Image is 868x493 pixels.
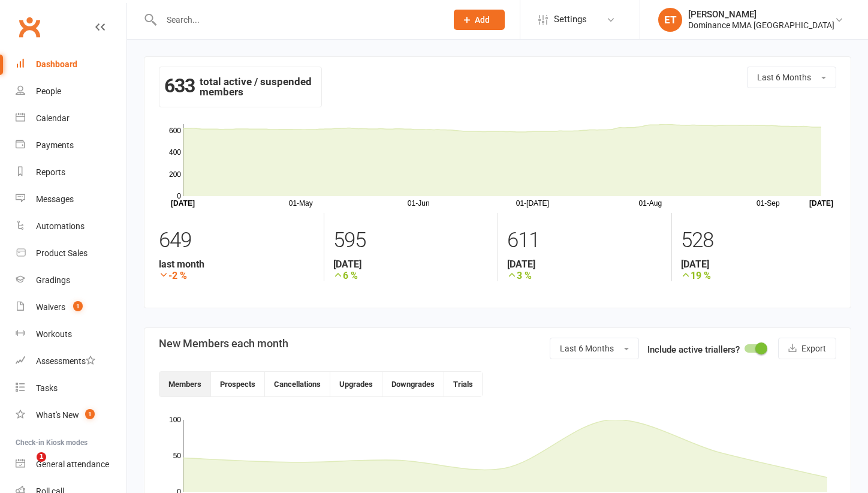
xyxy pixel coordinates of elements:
button: Add [454,10,505,30]
div: Waivers [36,302,65,312]
button: Prospects [211,372,265,396]
a: Reports [16,159,126,186]
div: Reports [36,167,65,177]
div: Gradings [36,275,70,285]
div: 649 [159,223,315,258]
strong: 3 % [507,270,662,281]
a: Workouts [16,321,126,348]
div: Workouts [36,329,72,339]
div: 611 [507,223,662,258]
label: Include active triallers? [647,342,740,357]
span: 1 [85,409,95,419]
a: Messages [16,186,126,213]
a: Clubworx [14,12,44,42]
iframe: Intercom live chat [12,452,41,481]
button: Last 6 Months [550,338,639,359]
strong: 19 % [681,270,836,281]
div: Tasks [36,383,58,393]
div: Automations [36,221,85,231]
a: Automations [16,213,126,240]
div: Payments [36,140,74,150]
div: 528 [681,223,836,258]
div: Dashboard [36,59,77,69]
input: Search... [158,11,438,28]
a: People [16,78,126,105]
a: Payments [16,132,126,159]
strong: 6 % [333,270,489,281]
strong: last month [159,258,315,270]
div: Dominance MMA [GEOGRAPHIC_DATA] [688,20,834,31]
div: ET [658,8,682,32]
a: Tasks [16,375,126,402]
button: Cancellations [265,372,330,396]
h3: New Members each month [159,338,288,350]
a: Assessments [16,348,126,375]
button: Last 6 Months [747,67,836,88]
button: Downgrades [382,372,444,396]
button: Upgrades [330,372,382,396]
a: Waivers 1 [16,294,126,321]
div: [PERSON_NAME] [688,9,834,20]
span: 1 [73,301,83,311]
div: Product Sales [36,248,88,258]
button: Trials [444,372,482,396]
strong: [DATE] [681,258,836,270]
div: Calendar [36,113,70,123]
strong: -2 % [159,270,315,281]
div: What's New [36,410,79,420]
div: 595 [333,223,489,258]
div: General attendance [36,459,109,469]
span: Last 6 Months [757,73,811,82]
span: Last 6 Months [560,344,614,353]
span: 1 [37,452,46,462]
span: Add [475,15,490,25]
strong: [DATE] [333,258,489,270]
a: Calendar [16,105,126,132]
div: Assessments [36,356,95,366]
div: total active / suspended members [159,67,322,107]
div: Messages [36,194,74,204]
button: Export [778,338,836,359]
span: Settings [554,6,587,33]
div: People [36,86,61,96]
a: What's New1 [16,402,126,429]
strong: [DATE] [507,258,662,270]
a: Dashboard [16,51,126,78]
a: General attendance kiosk mode [16,451,126,478]
button: Members [159,372,211,396]
a: Product Sales [16,240,126,267]
a: Gradings [16,267,126,294]
strong: 633 [164,77,195,95]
